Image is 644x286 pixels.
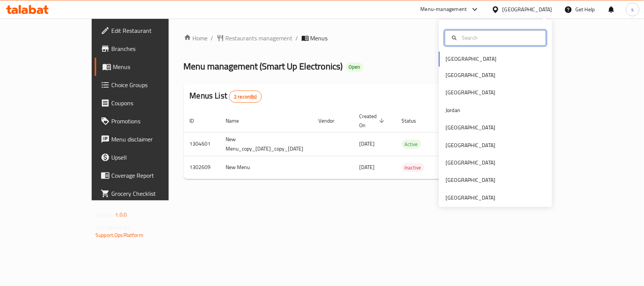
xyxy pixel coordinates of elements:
[111,80,193,89] span: Choice Groups
[446,141,495,149] div: [GEOGRAPHIC_DATA]
[111,171,193,180] span: Coverage Report
[360,112,387,130] span: Created On
[95,112,199,130] a: Promotions
[95,210,114,220] span: Version:
[95,148,199,166] a: Upsell
[95,230,143,240] a: Support.OpsPlatform
[346,64,363,70] span: Open
[446,176,495,185] div: [GEOGRAPHIC_DATA]
[220,132,313,156] td: New Menu_copy_[DATE]_copy_[DATE]
[310,34,328,43] span: Menus
[111,117,193,126] span: Promotions
[111,44,193,53] span: Branches
[446,194,495,202] div: [GEOGRAPHIC_DATA]
[446,124,495,132] div: [GEOGRAPHIC_DATA]
[95,130,199,148] a: Menu disclaimer
[503,5,552,14] div: [GEOGRAPHIC_DATA]
[402,163,424,172] div: Inactive
[402,163,424,172] span: Inactive
[229,91,262,103] div: Total records count
[184,132,220,156] td: 1304601
[115,210,127,220] span: 1.0.0
[446,106,460,114] div: Jordan
[111,153,193,162] span: Upsell
[184,109,595,179] table: enhanced table
[421,5,467,14] div: Menu-management
[346,63,363,72] div: Open
[95,94,199,112] a: Coupons
[95,166,199,185] a: Coverage Report
[226,116,249,125] span: Name
[211,34,214,43] li: /
[229,93,261,100] span: 2 record(s)
[113,62,193,71] span: Menus
[111,189,193,198] span: Grocery Checklist
[435,132,472,156] td: -
[296,34,298,43] li: /
[190,116,204,125] span: ID
[631,5,634,14] span: s
[220,156,313,179] td: New Menu
[95,40,199,58] a: Branches
[95,185,199,203] a: Grocery Checklist
[184,156,220,179] td: 1302609
[402,140,421,149] span: Active
[111,98,193,108] span: Coupons
[402,140,421,149] div: Active
[111,135,193,144] span: Menu disclaimer
[446,89,495,97] div: [GEOGRAPHIC_DATA]
[435,156,472,179] td: -
[402,116,426,125] span: Status
[95,76,199,94] a: Choice Groups
[360,139,375,149] span: [DATE]
[217,34,293,43] a: Restaurants management
[446,159,495,167] div: [GEOGRAPHIC_DATA]
[459,34,541,42] input: Search
[184,58,343,75] span: Menu management ( Smart Up Electronics )
[95,58,199,76] a: Menus
[319,116,344,125] span: Vendor
[95,22,199,40] a: Edit Restaurant
[360,162,375,172] span: [DATE]
[190,90,262,103] h2: Menus List
[111,26,193,35] span: Edit Restaurant
[184,34,537,43] nav: breadcrumb
[226,34,293,43] span: Restaurants management
[446,71,495,80] div: [GEOGRAPHIC_DATA]
[95,223,130,232] span: Get support on:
